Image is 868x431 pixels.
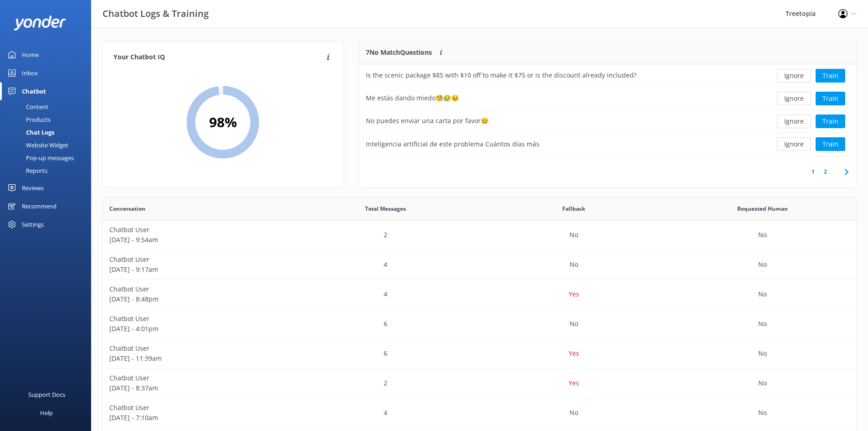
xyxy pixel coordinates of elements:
[758,260,767,270] p: No
[816,137,845,151] button: Train
[5,151,74,164] div: Pop-up messages
[569,348,579,358] p: Yes
[209,111,237,133] h2: 98 %
[22,197,56,215] div: Recommend
[359,133,857,156] div: row
[109,373,284,383] p: Chatbot User
[384,319,387,329] p: 6
[109,254,284,265] p: Chatbot User
[758,378,767,388] p: No
[570,408,578,418] p: No
[103,280,857,309] div: row
[109,294,284,304] p: [DATE] - 8:48pm
[113,52,324,62] h4: Your Chatbot IQ
[777,114,811,128] button: Ignore
[22,64,38,82] div: Inbox
[109,383,284,393] p: [DATE] - 8:37am
[569,378,579,388] p: Yes
[366,47,432,57] p: 7 No Match Questions
[109,284,284,294] p: Chatbot User
[366,70,637,80] div: Is the scenic package $85 with $10 off to make it $75 or is the discount already included?
[109,225,284,235] p: Chatbot User
[103,309,857,339] div: row
[359,64,857,156] div: grid
[109,403,284,413] p: Chatbot User
[22,179,44,197] div: Reviews
[14,16,66,31] img: yonder-white-logo.png
[384,260,387,270] p: 4
[359,110,857,133] div: row
[816,69,845,83] button: Train
[109,314,284,324] p: Chatbot User
[5,113,91,126] a: Products
[359,87,857,110] div: row
[109,324,284,334] p: [DATE] - 4:01pm
[103,250,857,280] div: row
[777,69,811,83] button: Ignore
[40,404,53,422] div: Help
[819,167,832,176] a: 2
[366,93,459,103] div: Me estás dando miedo🧐😥😣
[109,343,284,353] p: Chatbot User
[5,164,91,177] a: Reports
[5,164,47,177] div: Reports
[384,289,387,299] p: 4
[384,408,387,418] p: 4
[562,204,585,213] span: Fallback
[28,385,65,404] div: Support Docs
[777,92,811,105] button: Ignore
[569,289,579,299] p: Yes
[5,100,48,113] div: Content
[103,220,857,250] div: row
[109,204,145,213] span: Conversation
[777,137,811,151] button: Ignore
[103,398,857,428] div: row
[807,167,819,176] a: 1
[816,92,845,105] button: Train
[758,408,767,418] p: No
[5,151,91,164] a: Pop-up messages
[365,204,406,213] span: Total Messages
[737,204,788,213] span: Requested Human
[570,319,578,329] p: No
[109,235,284,245] p: [DATE] - 9:54am
[366,139,539,149] div: Inteligencia artificial de este problema Cuántos días más
[22,215,44,234] div: Settings
[109,413,284,423] p: [DATE] - 7:10am
[366,116,488,126] div: No puedes enviar una carta por favor😊
[570,230,578,240] p: No
[758,230,767,240] p: No
[384,378,387,388] p: 2
[22,82,46,100] div: Chatbot
[816,114,845,128] button: Train
[103,339,857,369] div: row
[109,353,284,363] p: [DATE] - 11:39am
[384,348,387,358] p: 6
[5,126,54,139] div: Chat Logs
[5,126,91,139] a: Chat Logs
[570,260,578,270] p: No
[103,6,209,21] h3: Chatbot Logs & Training
[109,265,284,275] p: [DATE] - 9:17am
[5,139,91,151] a: Website Widget
[5,139,68,151] div: Website Widget
[5,100,91,113] a: Content
[758,319,767,329] p: No
[359,64,857,87] div: row
[22,46,39,64] div: Home
[103,369,857,398] div: row
[758,348,767,358] p: No
[5,113,51,126] div: Products
[384,230,387,240] p: 2
[758,289,767,299] p: No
